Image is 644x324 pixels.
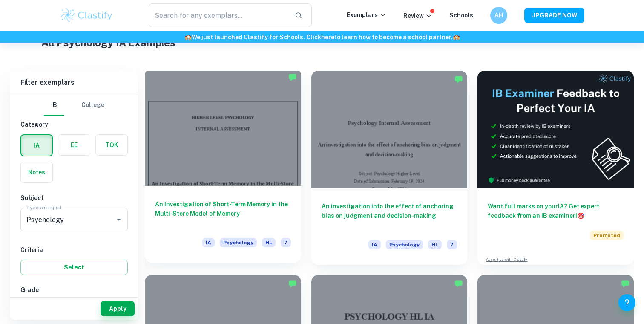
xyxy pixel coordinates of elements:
a: here [321,34,334,40]
h6: Subject [20,193,128,202]
span: IA [368,240,381,249]
img: Marked [454,75,463,84]
img: Marked [621,279,630,288]
a: Want full marks on yourIA? Get expert feedback from an IB examiner!PromotedAdvertise with Clastify [477,71,634,265]
button: Open [113,214,125,226]
button: College [81,95,104,116]
h6: Want full marks on your IA ? Get expert feedback from an IB examiner! [488,202,624,220]
h6: An investigation into the effect of anchoring bias on judgment and decision-making [322,202,457,230]
a: An investigation into the effect of anchoring bias on judgment and decision-makingIAPsychologyHL7 [311,71,468,265]
input: Search for any exemplars... [149,3,288,27]
button: Notes [21,162,52,182]
img: Clastify logo [60,7,114,24]
img: Thumbnail [477,71,634,188]
h6: We just launched Clastify for Schools. Click to learn how to become a school partner. [2,32,642,42]
span: HL [262,238,276,247]
span: HL [428,240,442,249]
p: Review [403,11,432,20]
h6: AH [494,11,504,20]
span: 7 [281,238,291,247]
span: Psychology [220,238,257,247]
h6: Filter exemplars [10,71,138,95]
img: Marked [454,279,463,288]
a: Advertise with Clastify [486,257,527,263]
a: Schools [449,12,473,19]
button: Help and Feedback [618,294,635,311]
h6: An Investigation of Short-Term Memory in the Multi-Store Model of Memory [155,200,291,228]
h6: Category [20,120,128,129]
button: Apply [101,301,135,316]
img: Marked [288,279,297,288]
span: IA [202,238,215,247]
h6: Grade [20,285,128,295]
img: Marked [288,73,297,81]
span: Psychology [386,240,423,249]
span: 🏫 [184,34,192,40]
div: Filter type choice [44,95,104,116]
button: IA [21,135,52,156]
p: Exemplars [347,10,386,20]
label: Type a subject [26,204,62,211]
button: IB [44,95,64,116]
span: Promoted [590,231,624,240]
button: EE [58,135,90,155]
span: 🎯 [577,212,584,219]
button: AH [490,7,507,24]
span: 7 [447,240,457,249]
button: UPGRADE NOW [524,8,584,23]
a: An Investigation of Short-Term Memory in the Multi-Store Model of MemoryIAPsychologyHL7 [145,71,301,265]
button: TOK [96,135,127,155]
span: 🏫 [453,34,460,40]
button: Select [20,260,128,275]
h6: Criteria [20,245,128,255]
